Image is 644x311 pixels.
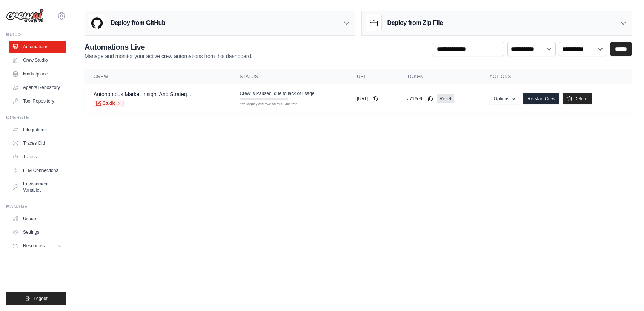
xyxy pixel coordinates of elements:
[387,18,443,28] h3: Deploy from Zip File
[490,93,520,104] button: Options
[85,52,252,60] p: Manage and monitor your active crew automations from this dashboard.
[437,94,454,103] a: Reset
[9,213,66,225] a: Usage
[6,9,44,23] img: Logo
[89,15,105,31] img: GitHub Logo
[523,93,559,104] a: Re-start Crew
[9,54,66,66] a: Crew Studio
[398,69,481,84] th: Token
[6,204,66,210] div: Manage
[481,69,632,84] th: Actions
[6,32,66,38] div: Build
[23,243,45,249] span: Resources
[9,137,66,149] a: Traces Old
[9,124,66,136] a: Integrations
[9,81,66,93] a: Agents Repository
[563,93,592,104] a: Delete
[6,115,66,121] div: Operate
[407,96,433,102] button: a716e9...
[9,68,66,80] a: Marketplace
[111,18,165,28] h3: Deploy from GitHub
[85,42,252,52] h2: Automations Live
[9,151,66,163] a: Traces
[9,164,66,176] a: LLM Connections
[34,296,48,302] span: Logout
[9,41,66,53] a: Automations
[231,69,348,84] th: Status
[94,100,124,107] a: Studio
[240,102,288,107] div: First deploy can take up to 10 minutes
[9,178,66,196] a: Environment Variables
[6,292,66,305] button: Logout
[9,240,66,252] button: Resources
[85,69,231,84] th: Crew
[348,69,398,84] th: URL
[240,90,315,97] span: Crew is Paused, due to lack of usage
[9,226,66,238] a: Settings
[94,91,191,97] a: Autonomous Market Insight And Strateg...
[9,95,66,107] a: Tool Repository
